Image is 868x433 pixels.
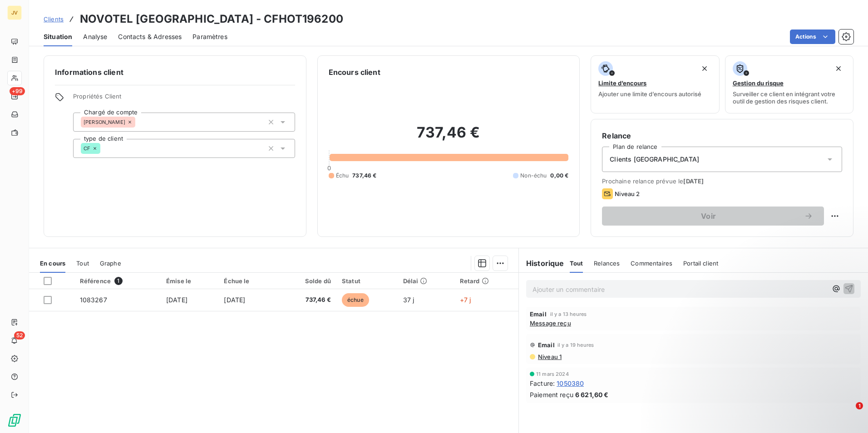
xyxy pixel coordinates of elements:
button: Limite d’encoursAjouter une limite d’encours autorisé [591,55,719,113]
span: Message reçu [530,320,571,327]
span: 1 [856,402,863,409]
div: Délai [403,277,449,285]
a: Clients [44,15,64,24]
h2: 737,46 € [329,123,569,151]
span: [DATE] [224,296,245,304]
span: +99 [10,87,25,95]
div: Statut [342,277,392,285]
span: [PERSON_NAME] [84,119,125,125]
span: Niveau 2 [615,190,640,197]
span: Échu [336,172,349,180]
div: Référence [80,277,155,285]
span: 737,46 € [352,172,376,180]
img: Logo LeanPay [7,413,22,428]
span: Email [530,310,547,318]
span: 1083267 [80,296,107,304]
span: Non-échu [520,172,547,180]
span: Commentaires [631,260,672,267]
span: Analyse [83,32,107,41]
span: [DATE] [166,296,187,304]
span: Gestion du risque [733,79,784,87]
span: Tout [570,260,583,267]
span: Prochaine relance prévue le [602,177,842,185]
span: il y a 13 heures [550,311,587,317]
div: Émise le [166,277,213,285]
span: Situation [44,32,72,41]
h6: Informations client [55,67,295,78]
span: 52 [14,331,25,340]
span: 1 [114,277,123,285]
div: Retard [460,277,513,285]
span: Email [538,341,555,349]
span: Clients [GEOGRAPHIC_DATA] [610,155,699,164]
span: 737,46 € [282,295,331,305]
span: Relances [594,260,620,267]
h3: NOVOTEL [GEOGRAPHIC_DATA] - CFHOT196200 [80,11,343,27]
span: [DATE] [683,177,704,185]
span: échue [342,293,369,307]
div: Échue le [224,277,271,285]
span: Paiement reçu [530,390,573,399]
span: CF [84,146,90,151]
button: Voir [602,207,824,226]
span: Niveau 1 [537,353,562,360]
input: Ajouter une valeur [135,118,143,126]
span: Tout [76,260,89,267]
input: Ajouter une valeur [100,144,108,153]
span: Clients [44,15,64,23]
h6: Historique [519,258,564,269]
span: Facture : [530,379,555,388]
button: Gestion du risqueSurveiller ce client en intégrant votre outil de gestion des risques client. [725,55,853,113]
span: Paramètres [192,32,227,41]
span: Voir [613,212,804,220]
span: En cours [40,260,65,267]
span: il y a 19 heures [557,342,594,348]
span: Limite d’encours [598,79,646,87]
span: Portail client [683,260,718,267]
span: 1050380 [557,379,584,388]
span: +7 j [460,296,471,304]
iframe: Intercom live chat [837,402,859,424]
span: Contacts & Adresses [118,32,182,41]
span: 0,00 € [550,172,568,180]
button: Actions [790,30,835,44]
div: JV [7,5,22,20]
span: Graphe [100,260,121,267]
h6: Relance [602,130,842,141]
span: Ajouter une limite d’encours autorisé [598,90,701,98]
div: Solde dû [282,277,331,285]
h6: Encours client [329,67,380,78]
span: Surveiller ce client en intégrant votre outil de gestion des risques client. [733,90,846,105]
span: 37 j [403,296,414,304]
span: Propriétés Client [73,93,295,105]
span: 11 mars 2024 [536,371,569,377]
span: 0 [327,164,331,172]
iframe: Intercom notifications message [686,345,868,408]
span: 6 621,60 € [575,390,609,399]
